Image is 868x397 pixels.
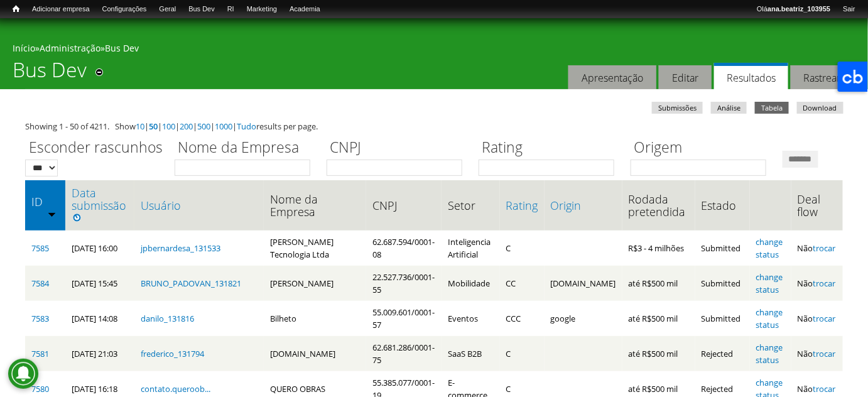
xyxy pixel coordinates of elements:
[622,231,695,266] td: R$3 - 4 milhões
[622,266,695,301] td: até R$500 mil
[264,180,366,231] th: Nome da Empresa
[13,58,87,89] h1: Bus Dev
[695,231,750,266] td: Submitted
[631,137,774,160] label: Origem
[768,5,830,13] strong: ana.beatriz_103955
[500,336,545,371] td: C
[791,231,843,266] td: Não
[622,336,695,371] td: até R$500 mil
[136,121,144,132] a: 10
[622,301,695,336] td: até R$500 mil
[659,65,712,90] a: Editar
[714,63,788,90] a: Resultados
[13,42,35,54] a: Início
[13,4,19,13] span: Início
[551,199,616,212] a: Origin
[65,336,134,371] td: [DATE] 21:03
[31,383,49,394] a: 7580
[366,266,442,301] td: 22.527.736/0001-55
[813,383,836,394] a: trocar
[241,3,283,16] a: Marketing
[813,348,836,359] a: trocar
[791,65,854,90] a: Rastrear
[545,301,622,336] td: google
[65,231,134,266] td: [DATE] 16:00
[366,336,442,371] td: 62.681.286/0001-75
[500,266,545,301] td: CC
[479,137,622,160] label: Rating
[695,336,750,371] td: Rejected
[141,383,210,394] a: contato.queroob...
[366,301,442,336] td: 55.009.601/0001-57
[237,121,256,132] a: Tudo
[695,180,750,231] th: Estado
[141,348,204,359] a: frederico_131794
[182,3,221,16] a: Bus Dev
[180,121,193,132] a: 200
[756,236,783,260] a: change status
[215,121,232,132] a: 1000
[442,266,500,301] td: Mobilidade
[141,199,258,212] a: Usuário
[791,301,843,336] td: Não
[695,301,750,336] td: Submitted
[442,231,500,266] td: Inteligencia Artificial
[6,3,26,15] a: Início
[695,266,750,301] td: Submitted
[366,180,442,231] th: CNPJ
[221,3,241,16] a: RI
[141,313,194,324] a: danilo_131816
[65,301,134,336] td: [DATE] 14:08
[791,266,843,301] td: Não
[500,231,545,266] td: C
[751,3,837,16] a: Oláana.beatriz_103955
[791,180,843,231] th: Deal flow
[756,307,783,330] a: change status
[813,278,836,289] a: trocar
[13,42,855,58] div: » »
[797,102,844,114] a: Download
[813,313,836,324] a: trocar
[506,199,538,212] a: Rating
[500,301,545,336] td: CCC
[622,180,695,231] th: Rodada pretendida
[813,242,836,254] a: trocar
[149,121,158,132] a: 50
[162,121,175,132] a: 100
[756,342,783,366] a: change status
[31,278,49,289] a: 7584
[141,242,220,254] a: jpbernardesa_131533
[756,271,783,295] a: change status
[442,336,500,371] td: SaaS B2B
[65,266,134,301] td: [DATE] 15:45
[96,3,153,16] a: Configurações
[442,180,500,231] th: Setor
[48,210,56,218] img: ordem crescente
[31,195,59,208] a: ID
[711,102,747,114] a: Análise
[264,266,366,301] td: [PERSON_NAME]
[31,348,49,359] a: 7581
[175,137,318,160] label: Nome da Empresa
[153,3,182,16] a: Geral
[25,120,843,133] div: Showing 1 - 50 of 4211. Show | | | | | | results per page.
[545,266,622,301] td: [DOMAIN_NAME]
[283,3,327,16] a: Academia
[568,65,656,90] a: Apresentação
[791,336,843,371] td: Não
[26,3,96,16] a: Adicionar empresa
[141,278,241,289] a: BRUNO_PADOVAN_131821
[652,102,703,114] a: Submissões
[40,42,100,54] a: Administração
[366,231,442,266] td: 62.687.594/0001-08
[327,137,470,160] label: CNPJ
[197,121,210,132] a: 500
[25,137,166,160] label: Esconder rascunhos
[72,187,128,212] a: Data submissão
[442,301,500,336] td: Eventos
[837,3,862,16] a: Sair
[31,242,49,254] a: 7585
[31,313,49,324] a: 7583
[264,301,366,336] td: Bilheto
[105,42,139,54] a: Bus Dev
